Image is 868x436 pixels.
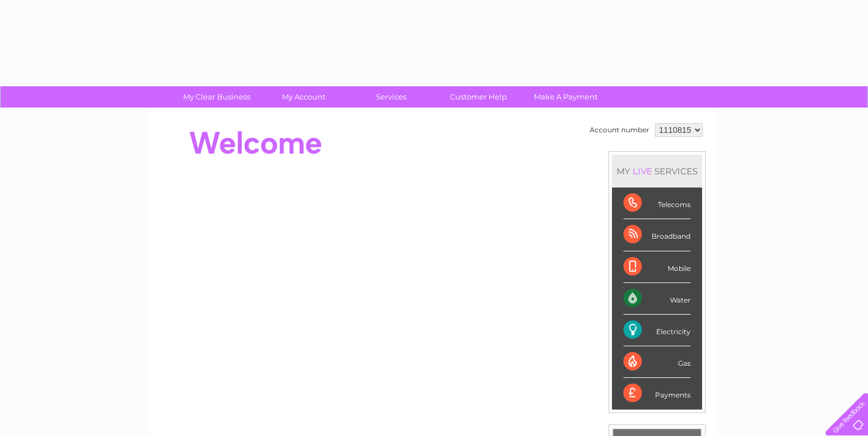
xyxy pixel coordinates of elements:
div: Payments [623,378,691,409]
div: Water [623,283,691,315]
td: Account number [587,120,652,140]
div: Mobile [623,251,691,283]
a: Make A Payment [518,86,613,108]
div: Telecoms [623,188,691,219]
a: My Account [257,86,351,108]
div: Gas [623,346,691,378]
div: MY SERVICES [612,155,702,188]
a: Services [344,86,439,108]
div: LIVE [630,166,654,177]
a: My Clear Business [169,86,264,108]
div: Electricity [623,315,691,346]
a: Customer Help [431,86,526,108]
div: Broadband [623,219,691,251]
